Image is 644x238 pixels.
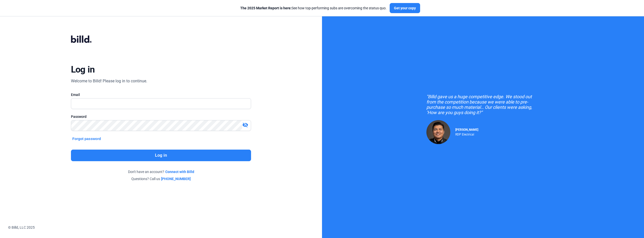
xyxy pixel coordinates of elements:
img: Raul Pacheco [426,120,450,144]
div: Questions? Call us [71,176,251,181]
span: [PERSON_NAME] [455,128,478,131]
div: Don't have an account? [71,169,251,174]
button: Forgot password [71,136,103,142]
div: See how top-performing subs are overcoming the status quo. [240,6,387,11]
a: [PHONE_NUMBER] [161,176,191,181]
mat-icon: visibility_off [242,122,248,128]
div: Email [71,92,251,97]
div: Password [71,114,251,119]
div: RDP Electrical [455,131,478,136]
button: Get your copy [390,3,420,13]
button: Log in [71,150,251,161]
div: "Billd gave us a huge competitive edge. We stood out from the competition because we were able to... [426,94,540,115]
div: Log in [71,64,95,75]
span: The 2025 Market Report is here: [240,6,292,10]
a: Connect with Billd [165,169,194,174]
div: Welcome to Billd! Please log in to continue. [71,78,147,84]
